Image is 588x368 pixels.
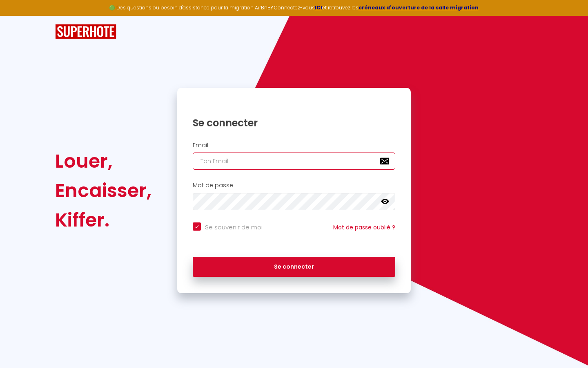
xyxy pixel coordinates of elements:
[193,153,395,170] input: Ton Email
[193,257,395,277] button: Se connecter
[55,146,151,176] div: Louer,
[55,176,151,205] div: Encaisser,
[55,24,116,39] img: SuperHote logo
[55,205,151,235] div: Kiffer.
[193,182,395,189] h2: Mot de passe
[333,223,395,231] a: Mot de passe oublié ?
[193,117,395,129] h1: Se connecter
[315,4,322,11] a: ICI
[7,3,31,28] button: Ouvrir le widget de chat LiveChat
[359,4,479,11] a: créneaux d'ouverture de la salle migration
[193,142,395,149] h2: Email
